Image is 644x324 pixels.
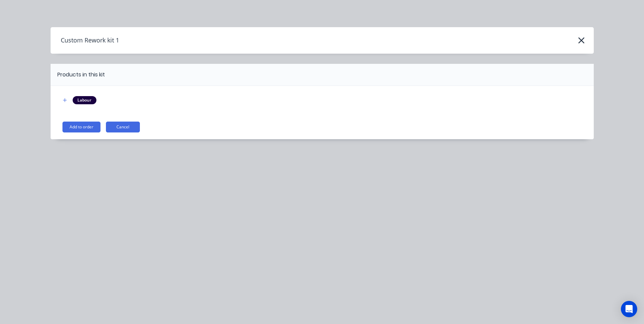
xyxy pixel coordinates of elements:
div: Labour [73,96,96,104]
button: Cancel [106,122,140,132]
div: Products in this kit [57,71,105,79]
button: Add to order [62,122,100,132]
h4: Custom Rework kit 1 [51,34,119,47]
div: Open Intercom Messenger [621,301,637,317]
